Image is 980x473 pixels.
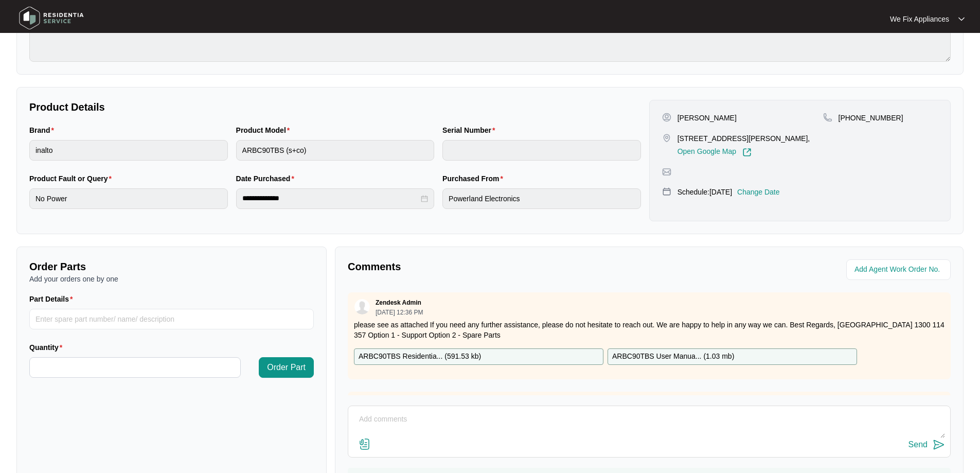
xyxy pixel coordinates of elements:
img: Link-External [742,148,752,157]
input: Purchased From [442,188,641,209]
img: dropdown arrow [958,16,965,22]
label: Serial Number [442,125,499,135]
img: send-icon.svg [933,439,945,451]
input: Quantity [30,358,240,377]
input: Product Fault or Query [29,188,228,209]
p: Zendesk Admin [376,299,421,307]
p: [STREET_ADDRESS][PERSON_NAME], [678,133,810,144]
div: Send [908,440,928,449]
label: Date Purchased [236,173,298,184]
p: Change Date [737,187,780,197]
img: map-pin [823,113,832,122]
p: [PERSON_NAME] [678,113,737,123]
img: map-pin [662,187,671,196]
p: please see as attached If you need any further assistance, please do not hesitate to reach out. W... [354,320,945,340]
p: Schedule: [DATE] [678,187,732,197]
img: user.svg [354,299,370,314]
img: file-attachment-doc.svg [359,438,371,450]
input: Date Purchased [242,193,419,204]
label: Product Model [236,125,294,135]
label: Quantity [29,342,66,353]
span: Order Part [267,361,306,374]
p: ARBC90TBS User Manua... ( 1.03 mb ) [612,351,734,362]
p: Order Parts [29,259,314,274]
button: Send [908,438,945,452]
p: Add your orders one by one [29,274,314,284]
a: Open Google Map [678,148,752,157]
input: Serial Number [442,140,641,161]
img: map-pin [662,167,671,177]
p: Product Details [29,100,641,114]
img: map-pin [662,133,671,143]
button: Order Part [259,357,314,378]
img: residentia service logo [15,3,87,33]
input: Part Details [29,309,314,329]
p: ARBC90TBS Residentia... ( 591.53 kb ) [359,351,481,362]
label: Brand [29,125,58,135]
p: Comments [348,259,642,274]
p: [PHONE_NUMBER] [839,113,903,123]
img: user-pin [662,113,671,122]
p: [DATE] 12:36 PM [376,309,423,316]
label: Purchased From [442,173,507,184]
input: Brand [29,140,228,161]
p: We Fix Appliances [890,14,949,24]
label: Product Fault or Query [29,173,116,184]
label: Part Details [29,294,77,304]
input: Add Agent Work Order No. [854,264,945,276]
input: Product Model [236,140,435,161]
